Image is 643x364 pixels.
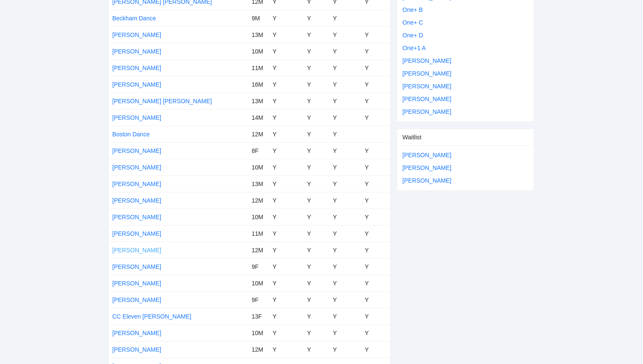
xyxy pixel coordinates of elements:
td: Y [361,43,390,59]
a: [PERSON_NAME] [402,96,451,102]
td: Y [269,43,304,59]
td: Y [304,142,330,159]
td: Y [269,126,304,142]
td: Y [330,93,361,109]
td: Y [361,308,390,324]
td: Y [361,76,390,93]
td: Y [361,26,390,43]
td: Y [269,109,304,126]
td: 13F [248,308,269,324]
a: One+ C [402,19,423,26]
td: 10M [248,159,269,175]
a: [PERSON_NAME] [112,31,161,38]
td: 16M [248,76,269,93]
td: Y [361,142,390,159]
td: Y [330,308,361,324]
td: Y [361,109,390,126]
td: 12M [248,126,269,142]
td: Y [330,341,361,358]
td: Y [330,192,361,209]
td: Y [330,291,361,308]
div: Waitlist [402,129,529,145]
td: Y [304,76,330,93]
td: Y [304,109,330,126]
a: [PERSON_NAME] [112,280,161,287]
td: Y [330,76,361,93]
a: [PERSON_NAME] [PERSON_NAME] [112,98,212,104]
a: [PERSON_NAME] [112,346,161,353]
td: 9F [248,291,269,308]
td: Y [330,159,361,175]
td: 10M [248,324,269,341]
td: Y [361,59,390,76]
td: Y [269,324,304,341]
a: [PERSON_NAME] [112,81,161,88]
td: Y [361,209,390,225]
a: Boston Dance [112,131,150,138]
a: One+ D [402,32,423,39]
td: Y [361,159,390,175]
a: [PERSON_NAME] [112,164,161,171]
td: Y [304,308,330,324]
td: Y [361,258,390,275]
a: [PERSON_NAME] [112,147,161,154]
td: Y [361,225,390,242]
td: 13M [248,175,269,192]
td: Y [269,142,304,159]
a: [PERSON_NAME] [112,197,161,204]
td: Y [330,10,361,26]
td: Y [330,126,361,142]
a: [PERSON_NAME] [112,230,161,237]
a: One+1 A [402,45,426,51]
td: Y [269,192,304,209]
td: 13M [248,26,269,43]
a: [PERSON_NAME] [112,65,161,71]
td: Y [304,275,330,291]
td: Y [330,258,361,275]
td: Y [304,93,330,109]
td: Y [304,10,330,26]
td: 10M [248,275,269,291]
td: Y [330,275,361,291]
td: 11M [248,225,269,242]
td: Y [330,225,361,242]
td: Y [269,209,304,225]
td: Y [361,341,390,358]
td: Y [330,209,361,225]
td: Y [269,242,304,258]
a: [PERSON_NAME] [402,177,451,184]
td: Y [304,225,330,242]
td: Y [269,175,304,192]
td: Y [361,324,390,341]
a: [PERSON_NAME] [402,164,451,171]
td: Y [330,26,361,43]
td: 9M [248,10,269,26]
a: Beckham Dance [112,15,156,22]
td: Y [361,242,390,258]
td: Y [304,291,330,308]
td: Y [330,242,361,258]
td: Y [330,324,361,341]
td: 10M [248,209,269,225]
td: 12M [248,341,269,358]
a: [PERSON_NAME] [112,114,161,121]
a: [PERSON_NAME] [112,214,161,220]
td: Y [361,175,390,192]
td: 8F [248,142,269,159]
td: 10M [248,43,269,59]
td: Y [304,159,330,175]
a: [PERSON_NAME] [112,263,161,270]
a: [PERSON_NAME] [112,247,161,254]
td: Y [269,341,304,358]
td: Y [269,225,304,242]
td: 11M [248,59,269,76]
td: 12M [248,242,269,258]
td: 9F [248,258,269,275]
td: Y [304,126,330,142]
td: Y [361,93,390,109]
a: [PERSON_NAME] [402,152,451,158]
td: Y [269,10,304,26]
td: Y [269,275,304,291]
a: [PERSON_NAME] [112,296,161,303]
td: Y [269,26,304,43]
